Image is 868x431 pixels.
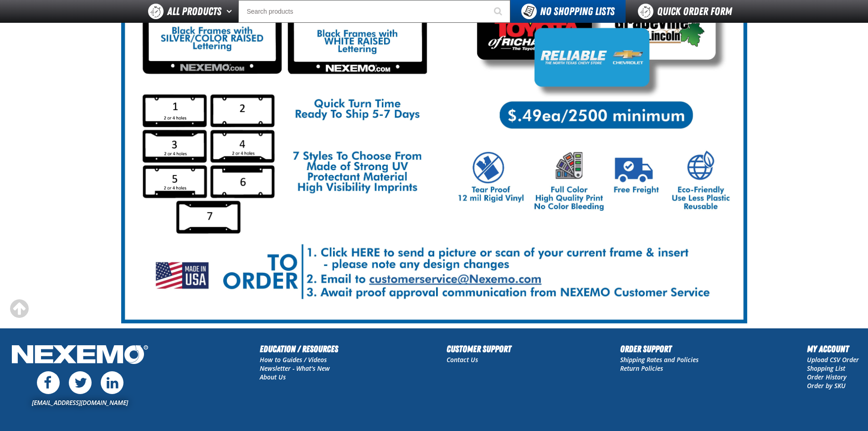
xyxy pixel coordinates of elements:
a: Order History [807,373,847,381]
a: Return Policies [620,364,663,373]
a: Contact Us [447,355,478,364]
a: Order by SKU [807,381,846,390]
a: How to Guides / Videos [260,355,327,364]
a: Shopping List [807,364,845,373]
h2: Customer Support [447,342,511,356]
span: All Products [167,3,221,20]
h2: My Account [807,342,859,356]
h2: Education / Resources [260,342,338,356]
a: Newsletter - What's New [260,364,330,373]
img: Nexemo Logo [9,342,151,369]
a: Upload CSV Order [807,355,859,364]
a: Shipping Rates and Policies [620,355,699,364]
a: About Us [260,373,286,381]
h2: Order Support [620,342,699,356]
a: [EMAIL_ADDRESS][DOMAIN_NAME] [32,398,128,407]
span: No Shopping Lists [540,5,615,18]
div: Scroll to the top [9,299,29,319]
